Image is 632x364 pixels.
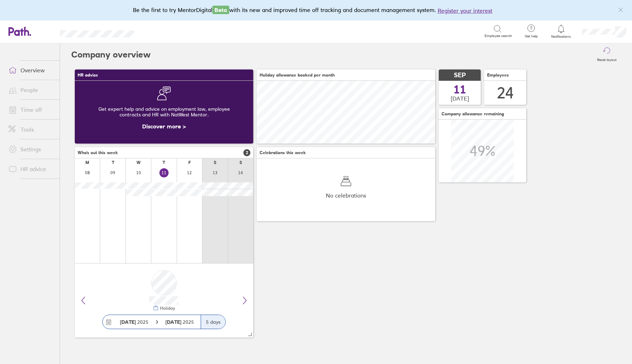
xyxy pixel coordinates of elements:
div: 5 days [201,315,225,329]
span: HR advice [78,73,98,78]
span: No celebrations [326,192,366,199]
span: Beta [212,6,229,14]
div: F [188,160,191,165]
label: Reset layout [593,56,621,62]
span: Notifications [550,35,573,39]
div: W [136,160,141,165]
div: Get expert help and advice on employment law, employee contracts and HR with NatWest Mentor. [80,101,248,123]
h2: Company overview [71,43,151,66]
button: Reset layout [593,43,621,66]
div: Holiday [159,306,175,311]
span: Celebrations this week [260,150,306,155]
div: Search [153,28,171,34]
a: Overview [3,63,60,77]
div: Be the first to try MentorDigital with its new and improved time off tracking and document manage... [133,6,499,15]
span: [DATE] [451,95,469,102]
div: S [239,160,242,165]
strong: [DATE] [165,319,183,325]
span: 2025 [165,319,194,325]
span: SEP [454,72,466,79]
span: Employees [487,73,509,78]
button: Register your interest [438,6,492,15]
a: HR advice [3,162,60,176]
a: Settings [3,142,60,156]
a: Notifications [550,24,573,39]
span: 11 [454,84,466,95]
div: T [163,160,165,165]
div: 24 [497,84,514,102]
div: S [214,160,216,165]
span: Holiday allowance booked per month [260,73,335,78]
span: 2025 [120,319,148,325]
a: Discover more > [142,123,186,130]
span: Get help [520,34,543,38]
span: Who's out this week [78,150,118,155]
a: People [3,83,60,97]
span: 2 [243,149,250,156]
span: Employee search [485,34,512,38]
strong: [DATE] [120,319,136,325]
a: Time off [3,103,60,117]
div: T [112,160,114,165]
span: Company allowance remaining [442,111,504,116]
a: Tools [3,122,60,136]
div: M [85,160,89,165]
